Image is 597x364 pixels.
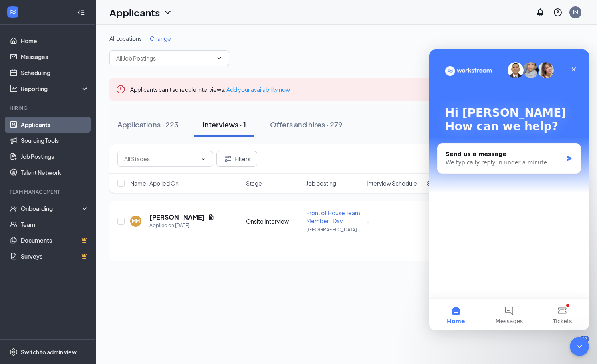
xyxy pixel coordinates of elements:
[216,55,222,61] svg: ChevronDown
[77,8,85,16] svg: Collapse
[202,119,246,129] div: Interviews · 1
[21,164,89,180] a: Talent Network
[580,336,589,342] div: 69
[149,222,214,229] div: Applied on [DATE]
[367,179,417,187] span: Interview Schedule
[132,218,140,224] div: MM
[208,214,214,220] svg: Document
[21,232,89,248] a: DocumentsCrown
[21,33,89,49] a: Home
[226,86,290,93] a: Add your availability now
[130,86,290,93] span: Applicants can't schedule interviews.
[163,8,173,17] svg: ChevronDown
[200,156,206,162] svg: ChevronDown
[536,8,545,17] svg: Notifications
[10,188,87,195] div: Team Management
[10,348,18,356] svg: Settings
[9,8,17,16] svg: WorkstreamLogo
[21,49,89,65] a: Messages
[10,105,87,111] div: Hiring
[21,133,89,148] a: Sourcing Tools
[553,8,563,17] svg: QuestionInfo
[130,179,179,187] span: Name · Applied On
[223,154,233,164] svg: Filter
[149,213,205,222] h5: [PERSON_NAME]
[150,35,171,42] span: Change
[124,154,197,163] input: All Stages
[21,216,89,232] a: Team
[306,209,360,224] span: Front of House Team Member- Day
[21,85,89,93] div: Reporting
[21,148,89,164] a: Job Postings
[117,119,179,129] div: Applications · 223
[367,218,369,225] span: -
[21,348,77,356] div: Switch to admin view
[116,54,213,63] input: All Job Postings
[570,337,589,356] iframe: Intercom live chat
[573,9,578,16] div: IM
[427,179,443,187] span: Score
[270,119,343,129] div: Offers and hires · 279
[306,226,362,233] p: [GEOGRAPHIC_DATA]
[21,248,89,264] a: SurveysCrown
[429,49,589,330] iframe: Intercom live chat
[246,179,262,187] span: Stage
[10,204,18,212] svg: UserCheck
[246,217,301,225] div: Onsite Interview
[21,65,89,81] a: Scheduling
[10,85,18,93] svg: Analysis
[21,204,82,212] div: Onboarding
[116,85,125,94] svg: Error
[109,35,142,42] span: All Locations
[21,117,89,133] a: Applicants
[216,151,257,167] button: Filter Filters
[306,179,336,187] span: Job posting
[109,6,160,19] h1: Applicants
